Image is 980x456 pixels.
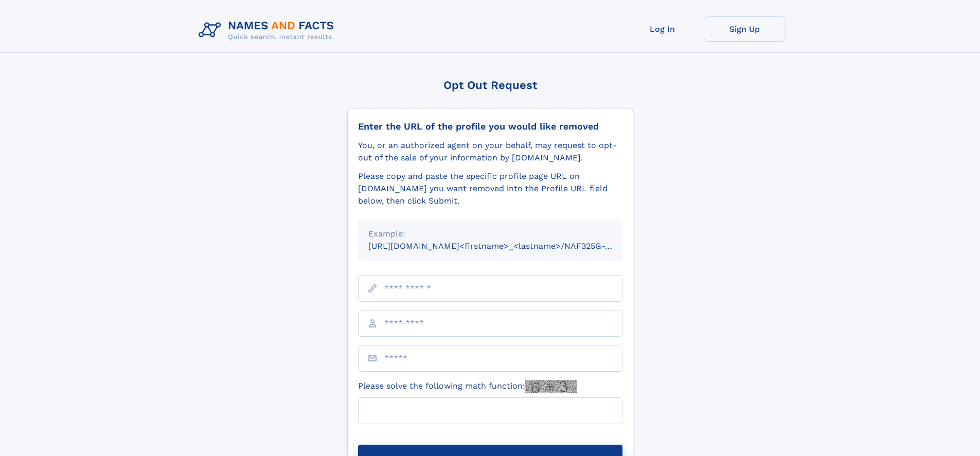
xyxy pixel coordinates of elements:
[704,16,786,42] a: Sign Up
[358,121,622,132] div: Enter the URL of the profile you would like removed
[194,16,343,44] img: Logo Names and Facts
[358,380,577,393] label: Please solve the following math function:
[347,79,633,92] div: Opt Out Request
[358,170,622,207] div: Please copy and paste the specific profile page URL on [DOMAIN_NAME] you want removed into the Pr...
[358,139,622,164] div: You, or an authorized agent on your behalf, may request to opt-out of the sale of your informatio...
[621,16,704,42] a: Log In
[368,228,612,240] div: Example:
[368,241,642,251] small: [URL][DOMAIN_NAME]<firstname>_<lastname>/NAF325G-xxxxxxxx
